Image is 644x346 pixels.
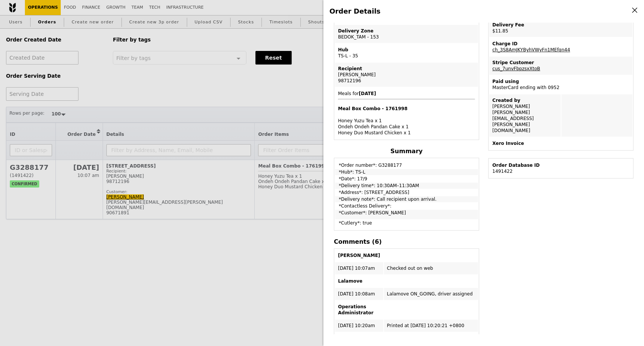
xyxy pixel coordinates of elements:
b: Operations Administrator [338,304,373,315]
span: Order Details [329,7,380,15]
td: *Contactless Delivery*: [335,203,478,209]
b: Lalamove [338,278,363,284]
div: Recipient [338,66,475,72]
td: Checked out on web [384,262,478,274]
div: Created by [492,97,558,103]
div: Delivery Zone [338,28,475,34]
h4: Summary [334,148,479,155]
div: Order Database ID [492,162,629,168]
div: Paid using [492,78,629,85]
h4: Comments (6) [334,238,479,245]
div: Delivery Fee [492,22,629,28]
a: cus_7unvFbpzsxXtoB [492,66,540,71]
td: 1491422 [489,159,632,177]
td: *Delivery time*: 10:30AM–11:30AM [335,183,478,189]
div: Stripe Customer [492,60,629,66]
td: TS-L - 35 [335,44,478,62]
b: [DATE] [359,91,376,96]
span: [DATE] 10:08am [338,291,375,297]
td: Lalamove ON_GOING, driver assigned [384,288,478,300]
td: BEDOK_TAM - 153 [335,25,478,43]
div: Honey Yuzu Tea x 1 Ondeh Ondeh Pandan Cake x 1 Honey Duo Mustard Chicken x 1 [338,106,475,136]
div: Charge ID [492,41,629,47]
span: [DATE] 10:07am [338,266,375,271]
h4: Meal Box Combo - 1761998 [338,106,475,112]
b: [PERSON_NAME] [338,253,380,258]
td: Printed at [DATE] 10:20:21 +0800 [384,320,478,332]
a: ch_3S8AmJKYByhVWyFn1MEfqn44 [492,47,570,52]
td: *Customer*: [PERSON_NAME] [335,210,478,219]
span: Meals for [338,91,475,136]
td: [PERSON_NAME] [PERSON_NAME][EMAIL_ADDRESS][PERSON_NAME][DOMAIN_NAME] [489,94,561,137]
td: *Order number*: G3288177 [335,159,478,168]
td: $11.85 [489,19,632,37]
td: *Address*: [STREET_ADDRESS] [335,189,478,195]
td: MasterCard ending with 0952 [489,75,632,94]
td: *Delivery note*: Call recipient upon arrival. [335,196,478,202]
div: Xero Invoice [492,140,629,146]
div: 98712196 [338,78,475,84]
div: [PERSON_NAME] [338,72,475,78]
span: [DATE] 10:20am [338,323,375,328]
td: *Cutlery*: true [335,220,478,229]
td: *Date*: 17/9 [335,176,478,182]
td: *Hub*: TS-L [335,169,478,175]
div: Hub [338,47,475,53]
